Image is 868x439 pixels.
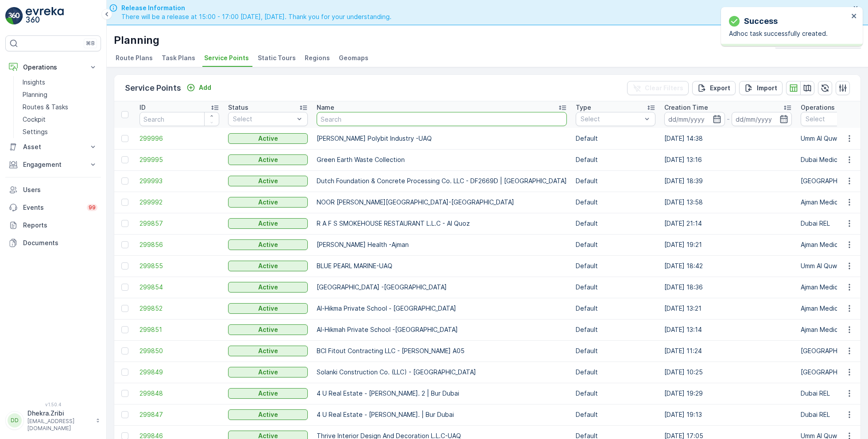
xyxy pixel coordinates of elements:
a: 299855 [139,262,219,270]
p: Adhoc task successfully created. [729,29,849,38]
td: [DATE] 18:36 [660,277,796,298]
a: Documents [5,234,101,252]
p: Active [258,389,278,398]
a: 299852 [139,304,219,313]
button: Active [228,303,308,314]
a: 299996 [139,134,219,143]
input: Search [317,112,567,126]
p: Al-Hikmah Private School -[GEOGRAPHIC_DATA] [317,325,567,334]
a: 299851 [139,325,219,334]
td: [DATE] 19:21 [660,234,796,255]
td: [DATE] 19:13 [660,404,796,425]
p: Active [258,219,278,228]
button: Active [228,324,308,335]
p: Engagement [23,160,83,169]
p: Dutch Foundation & Concrete Processing Co. LLC - DF2669D | [GEOGRAPHIC_DATA] [317,177,567,185]
td: [DATE] 21:14 [660,213,796,234]
button: Active [228,197,308,208]
p: Active [258,283,278,292]
button: close [851,12,857,21]
p: Active [258,134,278,143]
p: Active [258,198,278,207]
p: Active [258,325,278,334]
p: Creation Time [664,103,708,112]
img: logo_light-DOdMpM7g.png [26,7,64,25]
div: Toggle Row Selected [121,220,128,227]
td: [DATE] 13:21 [660,298,796,319]
p: Active [258,304,278,313]
td: [DATE] 13:58 [660,192,796,213]
div: Toggle Row Selected [121,241,128,248]
p: Documents [23,239,97,247]
p: Active [258,177,278,185]
input: dd/mm/yyyy [732,112,792,126]
p: Status [228,103,248,112]
td: [DATE] 13:16 [660,149,796,170]
span: Task Plans [162,54,195,62]
p: [EMAIL_ADDRESS][DOMAIN_NAME] [27,418,91,432]
span: 299850 [139,347,219,355]
td: [DATE] 18:42 [660,255,796,277]
button: Add [183,82,215,93]
a: Cockpit [19,113,101,126]
a: Settings [19,126,101,138]
span: There will be a release at 15:00 - 17:00 [DATE], [DATE]. Thank you for your understanding. [121,12,391,21]
button: Clear Filters [627,81,689,95]
p: Active [258,240,278,249]
a: Users [5,181,101,199]
p: Routes & Tasks [23,103,68,112]
p: Active [258,368,278,377]
p: Success [744,15,778,27]
div: Toggle Row Selected [121,347,128,354]
p: Active [258,347,278,355]
span: 299995 [139,155,219,164]
div: Toggle Row Selected [121,262,128,270]
button: DDDhekra.Zribi[EMAIL_ADDRESS][DOMAIN_NAME] [5,409,101,432]
td: [DATE] 11:24 [660,340,796,362]
td: [DATE] 19:29 [660,383,796,404]
button: Active [228,409,308,420]
p: Default [576,155,655,164]
a: 299856 [139,240,219,249]
p: R A F S SMOKEHOUSE RESTAURANT L.L.C - Al Quoz [317,219,567,228]
span: Route Plans [116,54,153,62]
button: Active [228,346,308,356]
p: ⌘B [86,40,95,47]
button: Active [228,239,308,250]
p: Active [258,410,278,419]
p: Planning [23,90,47,99]
button: Operations [5,58,101,76]
p: Al-Hikma Private School - [GEOGRAPHIC_DATA] [317,304,567,313]
p: Default [576,389,655,398]
button: Active [228,367,308,377]
p: Select [581,115,642,123]
a: 299992 [139,198,219,207]
p: Type [576,103,591,112]
div: Toggle Row Selected [121,177,128,185]
span: Service Points [204,54,249,62]
button: Active [228,133,308,144]
div: Toggle Row Selected [121,284,128,291]
a: 299854 [139,283,219,292]
p: Cockpit [23,115,46,124]
input: Search [139,112,219,126]
p: Operations [23,63,83,72]
p: Active [258,262,278,270]
p: Export [710,84,730,92]
img: logo [5,7,23,25]
div: Toggle Row Selected [121,135,128,142]
p: Planning [114,33,159,47]
button: Active [228,176,308,186]
a: Insights [19,76,101,89]
a: 299993 [139,177,219,185]
input: dd/mm/yyyy [664,112,725,126]
button: Asset [5,138,101,156]
p: Default [576,368,655,377]
td: [DATE] 10:25 [660,362,796,383]
p: Default [576,410,655,419]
